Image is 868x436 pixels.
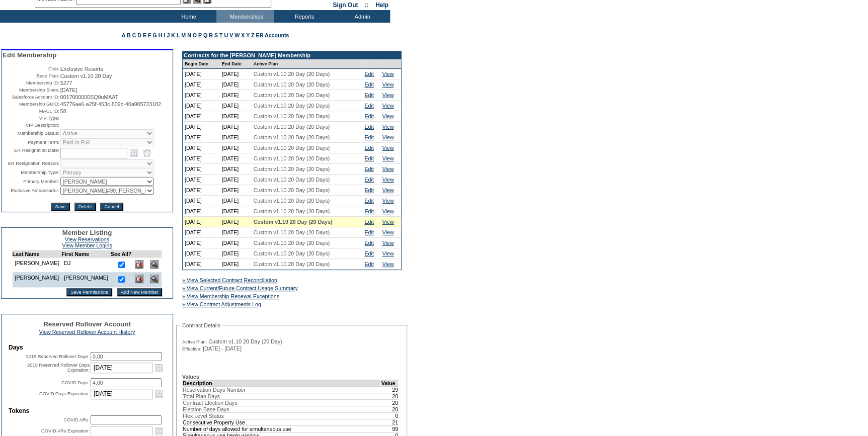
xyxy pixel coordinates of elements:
span: Custom v1.10 20 Day (20 Days) [254,229,330,235]
input: Add New Member [117,288,163,296]
td: [DATE] [220,101,252,111]
a: F [148,32,151,38]
td: Payment Term: [3,138,59,146]
label: 2015 Reserved Rollover Days Expiration: [27,363,90,373]
img: Delete [135,260,143,269]
span: Custom v1.10 20 Day (20 Days) [254,134,330,140]
span: Custom v1.10 20 Day (20 Days) [254,177,330,183]
td: Memberships [216,10,274,23]
span: Custom v1.10 20 Day (20 Days) [254,187,330,193]
a: View Member Logins [62,242,112,248]
a: View [382,134,394,140]
td: 20 [381,393,399,399]
a: Edit [364,208,373,214]
span: 0017000000SQ9uMAAT [60,94,118,100]
a: Sign Out [333,2,358,9]
a: P [198,32,202,38]
a: Edit [364,250,373,256]
a: J [167,32,170,38]
td: [DATE] [220,153,252,164]
span: Custom v1.10 20 Day (20 Days) [254,113,330,119]
td: 29 [381,386,399,393]
td: [DATE] [183,79,220,90]
td: [DATE] [183,217,220,227]
td: [DATE] [183,153,220,164]
input: Save [51,203,69,211]
a: » View Selected Contract Reconciliation [182,277,277,283]
td: Admin [332,10,390,23]
label: COVID Days: [61,380,90,385]
img: Delete [135,275,143,283]
td: [PERSON_NAME] [12,272,61,287]
input: Cancel [100,203,123,211]
a: K [171,32,175,38]
a: R [209,32,213,38]
td: [DATE] [183,111,220,122]
td: [DATE] [183,164,220,175]
td: [DATE] [183,185,220,196]
a: View [382,250,394,256]
span: Custom v1.10 20 Day (20 Days) [254,71,330,77]
a: V [229,32,233,38]
td: DJ [61,257,111,273]
td: 0 [381,412,399,419]
span: Custom v1.10 20 Day (20 Days) [254,240,330,246]
td: [DATE] [183,90,220,101]
td: [PERSON_NAME] [61,272,111,287]
a: M [181,32,186,38]
td: 21 [381,419,399,425]
td: [DATE] [220,196,252,206]
td: [DATE] [183,132,220,143]
a: O [193,32,197,38]
td: MAUL ID: [3,108,59,114]
td: [DATE] [220,175,252,185]
span: Custom v1.10 20 Day (20 Days) [254,250,330,256]
a: View [382,113,394,119]
td: [DATE] [183,248,220,259]
span: Custom v1.10 20 Day (20 Days) [254,81,330,88]
a: View [382,261,394,267]
td: End Date [220,59,252,69]
td: Description [183,380,381,386]
td: [DATE] [220,259,252,270]
a: T [219,32,223,38]
td: Contracts for the [PERSON_NAME] Membership [183,51,401,59]
img: View Dashboard [150,275,159,283]
a: View Reservations [65,236,109,242]
a: Edit [364,229,373,235]
td: First Name [61,251,111,257]
input: Delete [74,203,96,211]
b: Values [182,374,199,380]
td: [DATE] [183,259,220,270]
td: [DATE] [183,175,220,185]
label: COVID Days Expiration: [39,391,90,396]
td: [DATE] [183,238,220,248]
a: Edit [364,240,373,246]
td: Membership Status: [3,129,59,137]
span: :: [365,2,369,9]
span: Custom v1.10 20 Day (20 Days) [254,155,330,161]
input: Save Permissions [66,288,112,296]
span: [DATE] [60,87,77,93]
a: G [152,32,156,38]
a: View [382,219,394,225]
td: Membership GUID: [3,101,59,107]
td: Home [159,10,216,23]
span: Custom v1.10 20 Day [60,73,112,79]
a: I [164,32,165,38]
td: Last Name [12,251,61,257]
a: U [224,32,228,38]
td: Salesforce Account ID: [3,94,59,100]
td: VIP Description: [3,122,59,128]
a: » View Contract Adjustments Log [182,301,261,307]
td: [PERSON_NAME] [12,257,61,273]
span: [DATE] - [DATE] [203,345,242,352]
a: Edit [364,177,373,183]
span: 58 [60,108,66,114]
span: Flex Level Status [183,413,224,419]
td: [DATE] [220,122,252,132]
td: ER Resignation Reason: [3,159,59,167]
a: View [382,155,394,161]
a: Edit [364,187,373,193]
a: View [382,71,394,77]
